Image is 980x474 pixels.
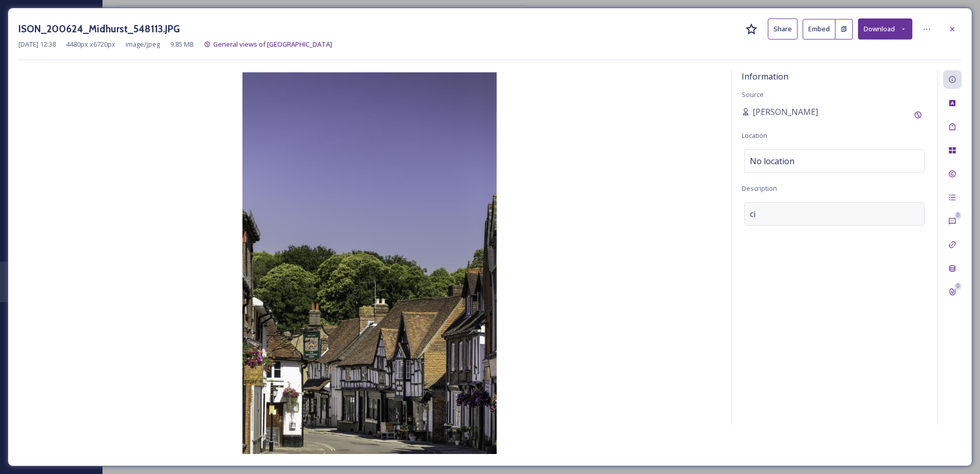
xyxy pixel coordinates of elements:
span: [DATE] 12:38 [18,39,56,49]
span: No location [750,155,794,167]
span: Description [742,184,777,193]
span: 4480 px x 6720 px [66,39,115,49]
button: Share [768,18,798,39]
div: 0 [954,283,962,290]
span: image/jpeg [126,39,160,49]
span: Information [742,71,788,82]
span: General views of [GEOGRAPHIC_DATA] [213,39,332,49]
div: 0 [954,212,962,219]
span: 9.85 MB [170,39,194,49]
button: Download [858,18,912,39]
h3: ISON_200624_Midhurst_548113.JPG [18,22,180,36]
span: Source [742,90,764,99]
span: Location [742,131,767,140]
span: ci [750,208,756,220]
img: 47546ce2-ccaa-4c73-833d-3b88f031db34.jpg [18,72,721,454]
span: [PERSON_NAME] [752,106,818,118]
button: Embed [803,19,835,39]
